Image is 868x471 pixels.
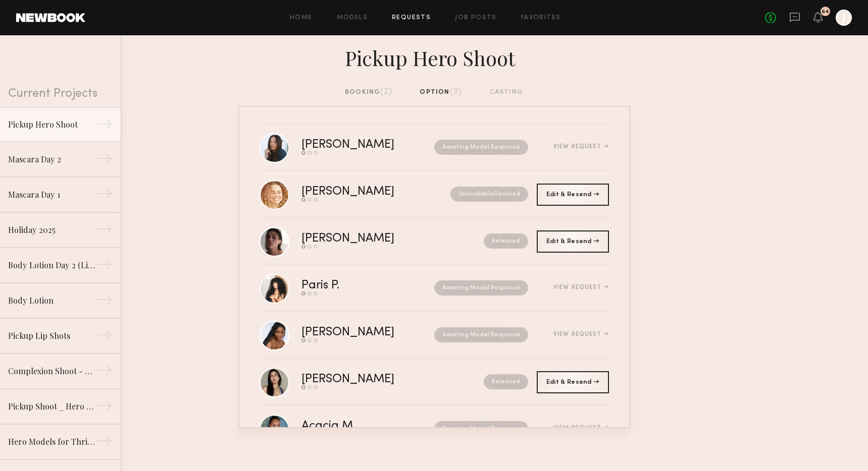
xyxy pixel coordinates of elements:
a: Acacia M.Awaiting Model ResponseView Request [260,405,609,452]
span: Edit & Resend [546,379,599,385]
a: Favorites [521,15,561,21]
div: Hero Models for Thrive Causemetics [8,436,96,448]
a: Paris P.Awaiting Model ResponseView Request [260,265,609,312]
a: [PERSON_NAME]UnavailableDeclined [260,171,609,218]
nb-request-status: Unavailable Declined [450,187,528,202]
div: Pickup Lip Shots [8,330,96,342]
div: View Request [553,331,608,337]
a: Models [337,15,368,21]
a: [PERSON_NAME]Released [260,359,609,405]
div: Acacia M. [301,421,395,432]
div: Complexion Shoot - CC Cream + Concealer [8,365,96,377]
div: Pickup Shoot _ Hero Products [8,400,96,413]
a: J [836,10,852,26]
a: Requests [392,15,431,21]
div: [PERSON_NAME] [301,327,415,338]
div: Body Lotion [8,295,96,307]
div: → [96,221,113,241]
div: [PERSON_NAME] [301,139,415,151]
div: → [96,397,113,418]
div: [PERSON_NAME] [301,233,439,245]
div: → [96,291,113,312]
div: Holiday 2025 [8,224,96,236]
nb-request-status: Awaiting Model Response [434,327,528,342]
div: Pickup Hero Shoot [238,43,630,71]
div: → [96,327,113,347]
span: Edit & Resend [546,239,599,245]
nb-request-status: Awaiting Model Response [434,280,528,296]
span: (2) [380,88,392,96]
div: → [96,433,113,453]
div: → [96,186,113,206]
div: Mascara Day 2 [8,153,96,165]
div: View Request [553,284,608,290]
nb-request-status: Awaiting Model Response [434,140,528,155]
div: → [96,256,113,276]
div: → [96,362,113,382]
div: Pickup Hero Shoot [8,119,96,131]
nb-request-status: Released [484,233,528,249]
div: Body Lotion Day 2 (Lip Macros) [8,259,96,271]
a: [PERSON_NAME]Awaiting Model ResponseView Request [260,124,609,171]
nb-request-status: Released [484,374,528,389]
a: Home [290,15,313,21]
div: → [96,150,113,170]
div: View Request [553,144,608,150]
div: booking [345,87,392,98]
div: 64 [822,9,829,15]
div: View Request [553,425,608,431]
div: → [96,116,113,136]
a: Job Posts [455,15,497,21]
div: [PERSON_NAME] [301,186,423,198]
div: [PERSON_NAME] [301,374,439,385]
a: [PERSON_NAME]Awaiting Model ResponseView Request [260,312,609,359]
div: Paris P. [301,280,387,291]
div: Mascara Day 1 [8,189,96,201]
nb-request-status: Awaiting Model Response [434,421,528,436]
a: [PERSON_NAME]Released [260,218,609,265]
span: Edit & Resend [546,192,599,198]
